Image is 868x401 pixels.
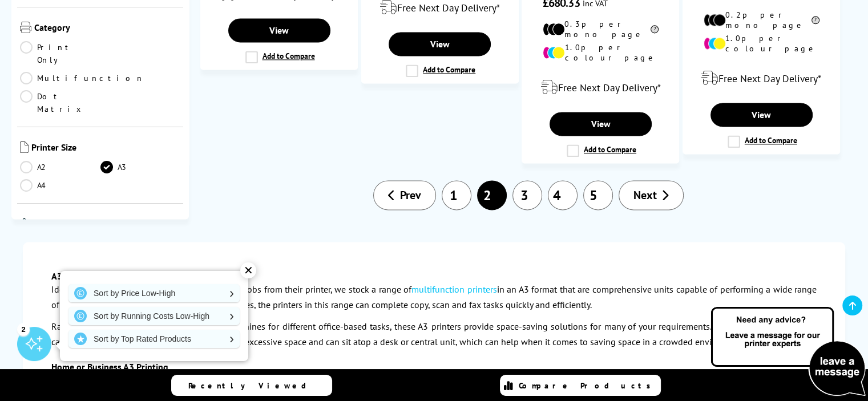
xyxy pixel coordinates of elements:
[704,10,819,30] li: 0.2p per mono page
[68,307,240,325] a: Sort by Running Costs Low-High
[519,380,657,391] span: Compare Products
[188,380,318,391] span: Recently Viewed
[51,319,817,350] p: Rather than investing in numerous different machines for different office-based tasks, these A3 p...
[633,188,657,202] span: Next
[31,218,180,232] span: Colour or Mono
[373,180,436,210] a: Prev
[51,270,817,282] h3: A3 Photo Printing
[100,161,181,173] a: A3
[704,33,819,54] li: 1.0p per colour page
[17,323,30,335] div: 2
[708,305,868,399] img: Open Live Chat window
[228,18,330,42] a: View
[51,361,817,372] h3: Home or Business A3 Printing
[411,283,497,295] a: multifunction printers
[543,19,659,39] li: 0.3p per mono page
[528,71,673,103] div: modal_delivery
[543,42,659,63] li: 1.0p per colour page
[68,284,240,302] a: Sort by Price Low-High
[500,375,661,396] a: Compare Products
[20,141,29,153] img: Printer Size
[400,188,421,202] span: Prev
[245,51,315,63] label: Add to Compare
[20,72,144,84] a: Multifunction
[31,141,180,155] span: Printer Size
[240,262,256,278] div: ✕
[548,180,578,210] a: 4
[567,144,636,157] label: Add to Compare
[389,32,491,56] a: View
[583,180,613,210] a: 5
[406,64,475,77] label: Add to Compare
[20,22,31,33] img: Category
[68,330,240,348] a: Sort by Top Rated Products
[20,218,29,229] img: Colour or Mono
[689,62,834,94] div: modal_delivery
[728,135,797,148] label: Add to Compare
[20,179,100,192] a: A4
[171,375,332,396] a: Recently Viewed
[710,103,813,127] a: View
[512,180,542,210] a: 3
[550,112,652,136] a: View
[619,180,684,210] a: Next
[20,161,100,173] a: A2
[442,180,471,210] a: 1
[51,282,817,313] p: Ideal for offices requiring a selection of different jobs from their printer, we stock a range of...
[20,90,100,115] a: Dot Matrix
[34,22,180,35] span: Category
[20,41,100,66] a: Print Only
